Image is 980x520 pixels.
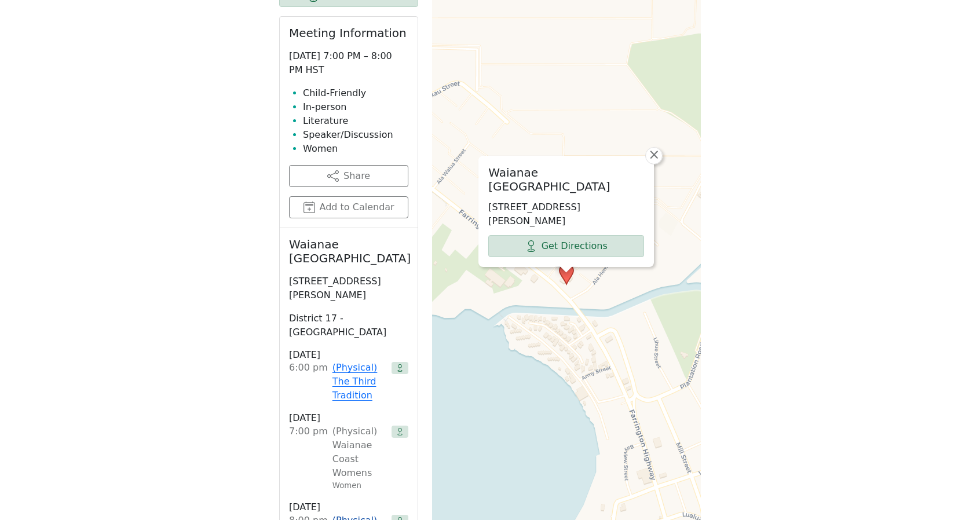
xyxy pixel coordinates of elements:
[289,412,408,424] h3: [DATE]
[303,100,408,114] li: In-person
[303,114,408,128] li: Literature
[289,49,408,77] p: [DATE] 7:00 PM – 8:00 PM HST
[289,361,328,402] div: 6:00 PM
[289,26,408,40] h2: Meeting Information
[303,142,408,156] li: Women
[488,200,644,228] p: [STREET_ADDRESS][PERSON_NAME]
[289,165,408,187] button: Share
[289,501,408,514] h3: [DATE]
[289,349,408,361] h3: [DATE]
[289,312,408,339] p: District 17 - [GEOGRAPHIC_DATA]
[648,148,660,162] span: ×
[332,361,387,402] a: (Physical) The Third Tradition
[332,480,361,492] small: Women
[289,424,328,492] div: 7:00 PM
[303,86,408,100] li: Child-Friendly
[289,274,408,302] p: [STREET_ADDRESS][PERSON_NAME]
[488,166,644,193] h2: Waianae [GEOGRAPHIC_DATA]
[289,196,408,218] button: Add to Calendar
[332,424,387,480] span: (Physical) Waianae Coast Womens
[645,147,663,164] a: Close popup
[488,235,644,257] a: Get Directions
[289,237,408,265] h2: Waianae [GEOGRAPHIC_DATA]
[303,128,408,142] li: Speaker/Discussion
